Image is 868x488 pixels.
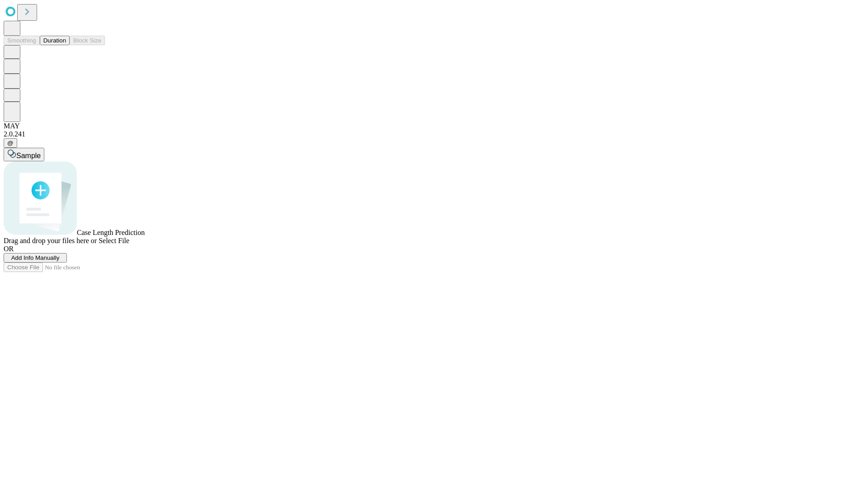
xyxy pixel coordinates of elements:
[4,237,97,244] span: Drag and drop your files here or
[4,122,864,130] div: MAY
[4,36,40,45] button: Smoothing
[4,138,17,148] button: @
[11,254,60,261] span: Add Info Manually
[40,36,70,45] button: Duration
[16,152,41,160] span: Sample
[4,245,14,253] span: OR
[4,253,67,263] button: Add Info Manually
[77,229,145,236] span: Case Length Prediction
[4,148,44,161] button: Sample
[4,130,864,138] div: 2.0.241
[7,140,14,146] span: @
[99,237,129,244] span: Select File
[70,36,105,45] button: Block Size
